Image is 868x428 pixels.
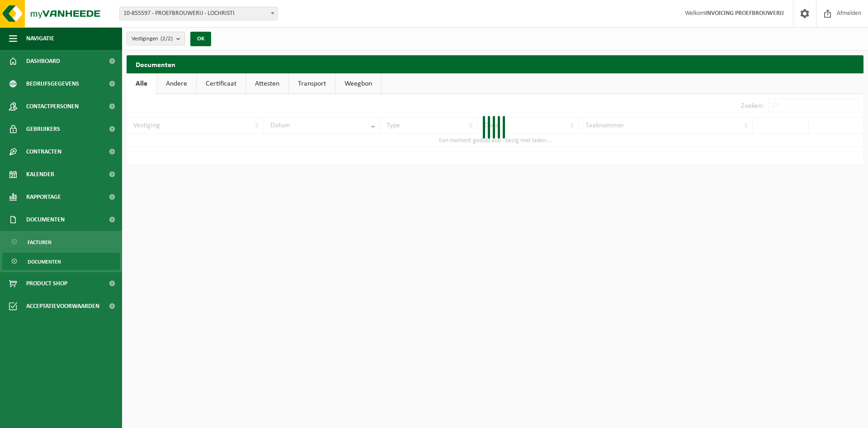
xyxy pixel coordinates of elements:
[26,295,99,317] span: Acceptatievoorwaarden
[335,73,381,94] a: Weegbon
[26,186,61,208] span: Rapportage
[127,55,863,73] h2: Documenten
[26,95,79,118] span: Contactpersonen
[127,73,156,94] a: Alle
[157,73,196,94] a: Andere
[28,234,52,251] span: Facturen
[705,10,784,17] strong: INVOICING PROEFBROUWERIJ
[246,73,288,94] a: Attesten
[26,140,61,163] span: Contracten
[26,163,54,186] span: Kalender
[28,253,61,270] span: Documenten
[289,73,335,94] a: Transport
[120,7,277,20] span: 10-855597 - PROEFBROUWERIJ - LOCHRISTI
[2,233,120,250] a: Facturen
[127,32,185,45] button: Vestigingen(2/2)
[197,73,245,94] a: Certificaat
[26,27,54,50] span: Navigatie
[26,208,65,231] span: Documenten
[26,272,67,295] span: Product Shop
[2,253,120,270] a: Documenten
[132,32,173,46] span: Vestigingen
[119,7,278,20] span: 10-855597 - PROEFBROUWERIJ - LOCHRISTI
[190,32,211,46] button: OK
[26,50,60,72] span: Dashboard
[26,72,79,95] span: Bedrijfsgegevens
[160,36,173,42] count: (2/2)
[26,118,60,140] span: Gebruikers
